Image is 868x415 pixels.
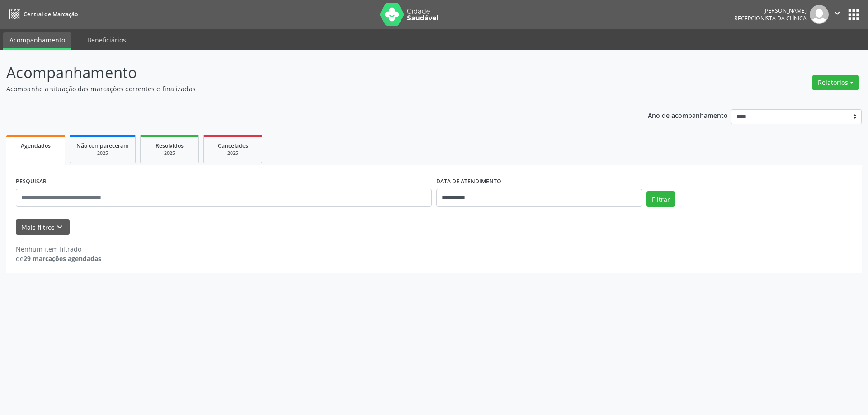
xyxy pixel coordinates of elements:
a: Beneficiários [81,32,132,48]
div: de [16,254,101,263]
span: Agendados [21,142,51,149]
div: [PERSON_NAME] [734,7,807,14]
strong: 29 marcações agendadas [24,254,101,263]
button:  [829,5,846,24]
div: 2025 [147,150,192,157]
p: Ano de acompanhamento [648,109,728,121]
span: Cancelados [218,142,248,149]
p: Acompanhe a situação das marcações correntes e finalizadas [6,84,605,93]
i:  [832,8,842,18]
span: Resolvidos [156,142,184,149]
div: 2025 [76,150,129,157]
i: keyboard_arrow_down [55,222,65,232]
label: PESQUISAR [16,175,47,189]
span: Não compareceram [76,142,129,149]
button: Relatórios [812,75,859,90]
button: apps [846,7,862,23]
span: Recepcionista da clínica [734,14,807,22]
button: Filtrar [646,191,675,207]
a: Central de Marcação [6,7,78,22]
p: Acompanhamento [6,61,605,84]
label: DATA DE ATENDIMENTO [436,175,501,189]
span: Central de Marcação [24,10,78,18]
button: Mais filtroskeyboard_arrow_down [16,219,70,235]
a: Acompanhamento [3,32,71,50]
img: img [810,5,829,24]
div: Nenhum item filtrado [16,244,101,254]
div: 2025 [210,150,255,157]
